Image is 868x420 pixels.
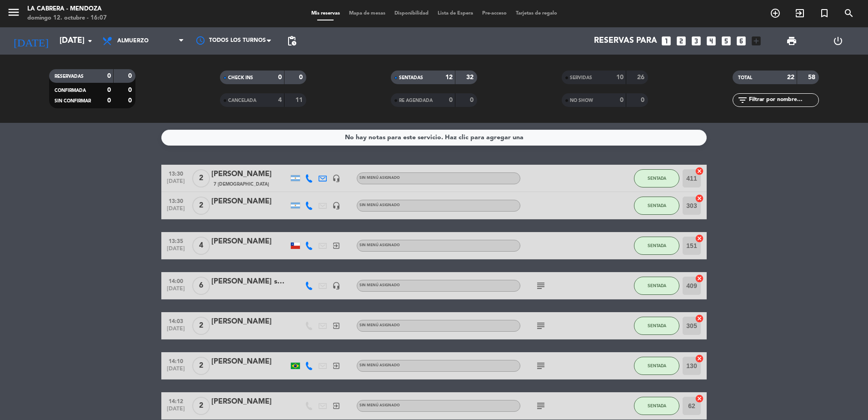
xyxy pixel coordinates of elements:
[449,97,453,103] strong: 0
[359,364,400,367] span: Sin menú asignado
[433,11,478,16] span: Lista de Espera
[55,88,86,93] span: CONFIRMADA
[359,283,400,287] span: Sin menú asignado
[359,324,400,327] span: Sin menú asignado
[192,169,210,187] span: 2
[690,35,702,47] i: looks_3
[735,35,747,47] i: looks_6
[286,35,297,46] span: pending_actions
[7,5,20,22] button: menu
[466,74,475,81] strong: 32
[478,11,511,16] span: Pre-acceso
[278,74,282,81] strong: 0
[211,356,289,368] div: [PERSON_NAME]
[634,317,679,335] button: SENTADA
[165,355,187,366] span: 14:10
[107,73,111,79] strong: 0
[165,286,187,296] span: [DATE]
[399,98,433,103] span: RE AGENDADA
[470,97,475,103] strong: 0
[192,277,210,295] span: 6
[794,8,805,19] i: exit_to_app
[695,194,704,203] i: cancel
[332,362,340,370] i: exit_to_app
[695,234,704,243] i: cancel
[295,97,304,103] strong: 11
[843,8,854,19] i: search
[634,237,679,255] button: SENTADA
[27,14,107,23] div: domingo 12. octubre - 16:07
[165,178,187,189] span: [DATE]
[675,35,687,47] i: looks_two
[695,354,704,363] i: cancel
[165,315,187,326] span: 14:03
[819,8,830,19] i: turned_in_not
[165,406,187,416] span: [DATE]
[85,35,95,46] i: arrow_drop_down
[165,366,187,376] span: [DATE]
[808,74,817,81] strong: 58
[192,237,210,255] span: 4
[345,132,524,143] div: No hay notas para este servicio. Haz clic para agregar una
[648,203,666,208] span: SENTADA
[211,316,289,328] div: [PERSON_NAME]
[594,36,657,46] span: Reservas para
[332,174,340,182] i: headset_mic
[192,317,210,335] span: 2
[720,35,732,47] i: looks_5
[7,5,20,19] i: menu
[705,35,717,47] i: looks_4
[165,275,187,286] span: 14:00
[445,74,453,81] strong: 12
[165,326,187,336] span: [DATE]
[390,11,433,16] span: Disponibilidad
[211,168,289,180] div: [PERSON_NAME]
[641,97,646,103] strong: 0
[278,97,282,103] strong: 4
[165,235,187,246] span: 13:35
[770,8,781,19] i: add_circle_outline
[211,276,289,288] div: [PERSON_NAME] son de [GEOGRAPHIC_DATA]
[648,403,666,408] span: SENTADA
[299,74,304,81] strong: 0
[620,97,624,103] strong: 0
[228,98,256,103] span: CANCELADA
[634,169,679,187] button: SENTADA
[833,35,843,46] i: power_settings_new
[211,396,289,408] div: [PERSON_NAME]
[211,236,289,248] div: [PERSON_NAME]
[738,76,752,80] span: TOTAL
[815,27,861,55] div: LOG OUT
[55,74,84,79] span: RESERVADAS
[128,97,134,104] strong: 0
[332,402,340,410] i: exit_to_app
[228,76,253,80] span: CHECK INS
[165,206,187,216] span: [DATE]
[616,74,624,81] strong: 10
[695,394,704,403] i: cancel
[332,202,340,210] i: headset_mic
[359,176,400,180] span: Sin menú asignado
[737,95,748,106] i: filter_list
[787,74,794,81] strong: 22
[648,363,666,368] span: SENTADA
[192,397,210,415] span: 2
[128,87,134,93] strong: 0
[165,168,187,178] span: 13:30
[748,95,818,105] input: Filtrar por nombre...
[648,283,666,288] span: SENTADA
[695,314,704,323] i: cancel
[128,73,134,79] strong: 0
[695,274,704,283] i: cancel
[107,87,111,93] strong: 0
[165,195,187,206] span: 13:30
[637,74,646,81] strong: 26
[332,242,340,250] i: exit_to_app
[660,35,672,47] i: looks_one
[7,31,55,51] i: [DATE]
[570,98,593,103] span: NO SHOW
[192,197,210,215] span: 2
[55,99,91,103] span: SIN CONFIRMAR
[570,76,592,80] span: SERVIDAS
[332,322,340,330] i: exit_to_app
